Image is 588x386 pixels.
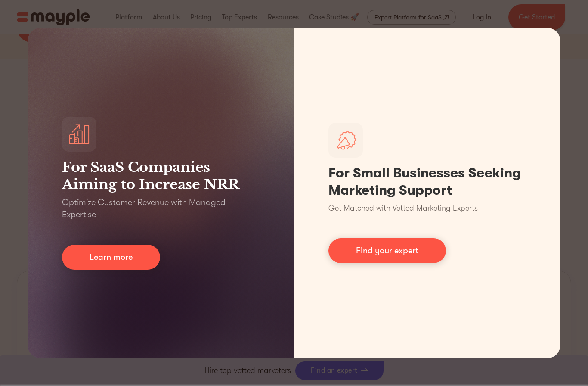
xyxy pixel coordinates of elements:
[328,238,446,263] a: Find your expert
[328,202,478,214] p: Get Matched with Vetted Marketing Experts
[328,165,526,199] h1: For Small Businesses Seeking Marketing Support
[62,245,160,270] a: Learn more
[62,159,260,193] h3: For SaaS Companies Aiming to Increase NRR
[62,196,260,221] p: Optimize Customer Revenue with Managed Expertise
